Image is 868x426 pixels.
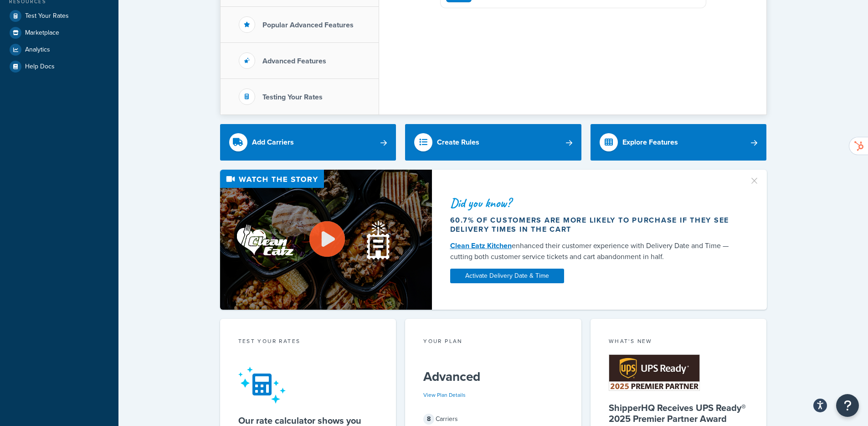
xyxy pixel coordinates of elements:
[252,136,294,149] div: Add Carriers
[25,12,69,20] span: Test Your Rates
[7,58,112,75] a: Help Docs
[220,124,396,161] a: Add Carriers
[423,369,563,384] h5: Advanced
[423,337,563,348] div: Your Plan
[450,240,738,262] div: enhanced their customer experience with Delivery Date and Time — cutting both customer service ti...
[7,8,112,24] a: Test Your Rates
[405,124,581,161] a: Create Rules
[262,93,323,101] h3: Testing Your Rates
[423,391,466,399] a: View Plan Details
[220,170,432,310] img: Video thumbnail
[450,197,738,209] div: Did you know?
[423,413,563,426] div: Carriers
[25,63,55,71] span: Help Docs
[7,42,112,58] a: Analytics
[262,21,354,29] h3: Popular Advanced Features
[450,240,512,251] a: Clean Eatz Kitchen
[450,269,564,283] a: Activate Delivery Date & Time
[25,29,59,37] span: Marketplace
[238,337,378,348] div: Test your rates
[609,402,749,424] h5: ShipperHQ Receives UPS Ready® 2025 Premier Partner Award
[622,136,678,149] div: Explore Features
[450,216,738,234] div: 60.7% of customers are more likely to purchase if they see delivery times in the cart
[7,25,112,41] a: Marketplace
[591,124,767,161] a: Explore Features
[609,337,749,348] div: What's New
[25,46,50,54] span: Analytics
[437,136,479,149] div: Create Rules
[262,57,326,65] h3: Advanced Features
[423,414,434,425] span: 8
[836,394,859,417] button: Open Resource Center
